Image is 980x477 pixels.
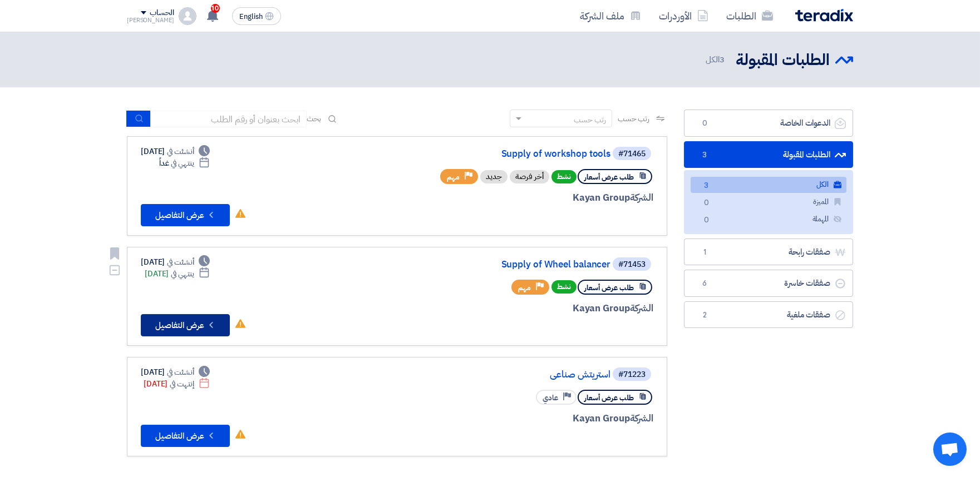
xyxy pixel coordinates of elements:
[171,268,194,280] span: ينتهي في
[618,261,646,269] div: #71453
[510,170,549,183] div: أخر فرصة
[700,180,713,192] span: 3
[684,238,853,266] a: صفقات رابحة1
[307,113,321,125] span: بحث
[551,170,577,183] span: نشط
[167,366,194,378] span: أنشئت في
[543,392,558,403] span: عادي
[211,4,220,13] span: 10
[698,247,711,258] span: 1
[698,278,711,289] span: 6
[700,197,713,209] span: 0
[698,150,711,161] span: 3
[584,282,634,293] span: طلب عرض أسعار
[706,53,727,66] span: الكل
[239,13,263,21] span: English
[684,270,853,297] a: صفقات خاسرة6
[127,17,174,23] div: [PERSON_NAME]
[167,146,194,157] span: أنشئت في
[151,111,307,127] input: ابحث بعنوان أو رقم الطلب
[691,211,846,227] a: المهملة
[141,314,230,336] button: عرض التفاصيل
[571,3,650,29] a: ملف الشركة
[933,433,967,466] div: Open chat
[388,370,610,380] a: استريتش صناعى
[630,301,654,315] span: الشركة
[232,7,281,25] button: English
[179,7,196,25] img: profile_test.png
[584,392,634,403] span: طلب عرض أسعار
[618,371,646,379] div: #71223
[698,118,711,129] span: 0
[170,378,194,390] span: إنتهت في
[691,177,846,193] a: الكل
[691,194,846,210] a: المميزة
[630,411,654,425] span: الشركة
[795,9,853,22] img: Teradix logo
[584,172,634,182] span: طلب عرض أسعار
[141,256,210,268] div: [DATE]
[551,280,577,294] span: نشط
[386,411,653,426] div: Kayan Group
[720,53,725,66] span: 3
[650,3,717,29] a: الأوردرات
[684,301,853,329] a: صفقات ملغية2
[717,3,782,29] a: الطلبات
[684,141,853,168] a: الطلبات المقبولة3
[388,149,610,159] a: Supply of workshop tools
[700,215,713,226] span: 0
[618,150,646,158] div: #71465
[618,113,649,125] span: رتب حسب
[144,378,210,390] div: [DATE]
[386,191,653,205] div: Kayan Group
[145,268,210,280] div: [DATE]
[159,157,210,169] div: غداً
[447,172,460,182] span: مهم
[736,49,830,71] h2: الطلبات المقبولة
[171,157,194,169] span: ينتهي في
[141,146,210,157] div: [DATE]
[630,191,654,205] span: الشركة
[167,256,194,268] span: أنشئت في
[574,114,606,126] div: رتب حسب
[386,301,653,316] div: Kayan Group
[141,425,230,447] button: عرض التفاصيل
[388,260,610,270] a: Supply of Wheel balancer
[480,170,508,183] div: جديد
[141,204,230,226] button: عرض التفاصيل
[141,366,210,378] div: [DATE]
[684,110,853,137] a: الدعوات الخاصة0
[518,282,531,293] span: مهم
[150,8,174,18] div: الحساب
[698,310,711,321] span: 2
